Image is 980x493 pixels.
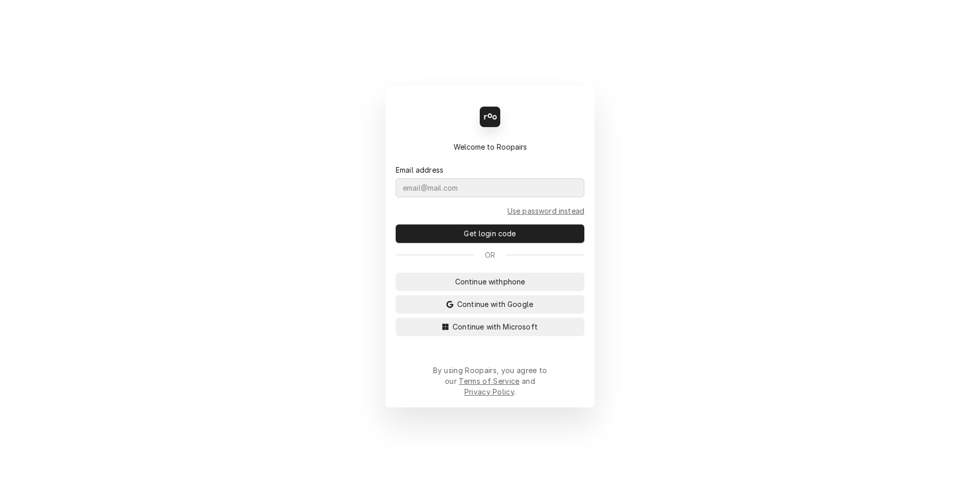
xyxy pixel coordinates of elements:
span: Continue with phone [453,276,527,287]
button: Continue withphone [396,273,584,291]
a: Privacy Policy [464,387,514,396]
div: By using Roopairs, you agree to our and . [433,365,547,397]
button: Continue with Microsoft [396,318,584,336]
div: Welcome to Roopairs [396,141,584,152]
input: email@mail.com [396,178,584,197]
button: Get login code [396,224,584,243]
span: Continue with Microsoft [451,321,540,332]
div: Or [396,250,584,260]
span: Continue with Google [455,299,535,310]
button: Continue with Google [396,295,584,314]
a: Terms of Service [459,377,519,385]
a: Go to Email and password form [507,206,584,216]
span: Get login code [462,228,518,239]
label: Email address [396,165,443,175]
